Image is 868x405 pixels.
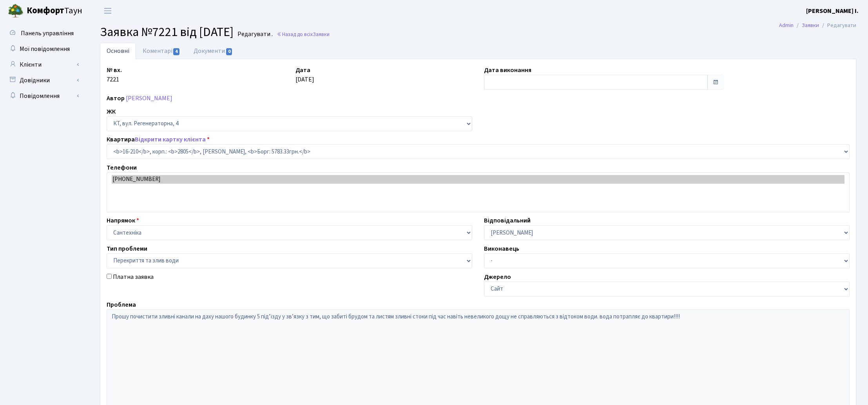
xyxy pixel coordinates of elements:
label: Напрямок [107,216,139,225]
button: Переключити навігацію [98,4,118,17]
div: [DATE] [290,65,478,90]
span: 4 [173,48,179,55]
a: Заявки [802,21,819,29]
label: Джерело [484,272,511,282]
nav: breadcrumb [767,17,868,34]
label: Квартира [107,135,210,144]
label: Тип проблеми [107,244,147,253]
label: Проблема [107,300,136,309]
li: Редагувати [819,21,856,30]
a: Довідники [4,72,82,88]
label: Телефони [107,163,137,172]
span: 0 [226,48,232,55]
span: Панель управління [21,29,74,38]
label: Автор [107,94,125,103]
select: ) [107,253,472,268]
a: [PERSON_NAME] І. [806,6,859,16]
span: Заявки [313,31,330,38]
a: Панель управління [4,25,82,41]
small: Редагувати . [236,31,273,38]
a: Клієнти [4,57,82,72]
label: Платна заявка [113,272,154,282]
label: Дата [295,65,310,75]
span: Заявка №7221 від [DATE] [100,23,234,41]
label: Відповідальний [484,216,531,225]
b: Комфорт [27,4,64,17]
label: № вх. [107,65,122,75]
a: Admin [779,21,794,29]
a: [PERSON_NAME] [126,94,172,103]
a: Мої повідомлення [4,41,82,57]
a: Відкрити картку клієнта [135,135,206,144]
label: Виконавець [484,244,519,253]
a: Коментарі [136,43,187,59]
option: [PHONE_NUMBER] [112,175,844,184]
a: Основні [100,43,136,59]
label: Дата виконання [484,65,531,75]
div: 7221 [101,65,290,90]
label: ЖК [107,107,116,116]
img: logo.png [8,3,24,19]
select: ) [107,144,850,159]
a: Документи [187,43,239,59]
span: Таун [27,4,82,18]
span: Мої повідомлення [20,45,70,53]
a: Назад до всіхЗаявки [277,31,330,38]
a: Повідомлення [4,88,82,104]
